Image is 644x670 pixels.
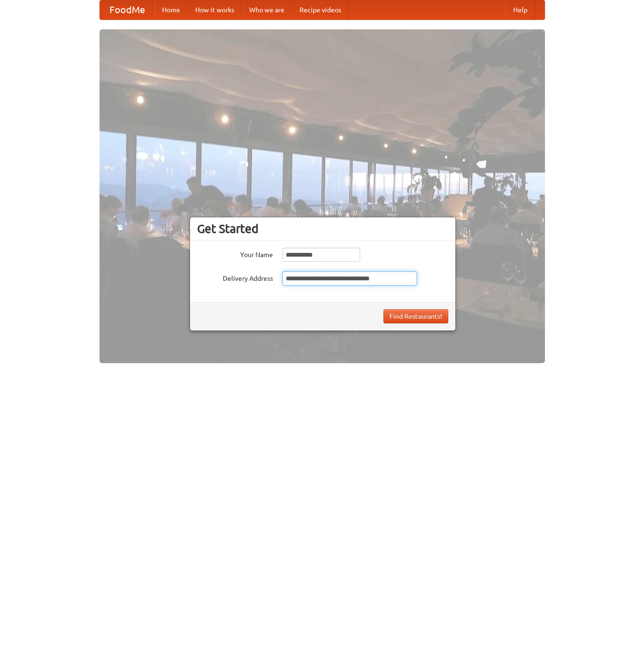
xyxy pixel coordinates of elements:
button: Find Restaurants! [383,309,448,323]
label: Delivery Address [197,271,273,283]
a: Home [154,0,188,19]
a: Recipe videos [292,0,349,19]
label: Your Name [197,248,273,259]
a: FoodMe [100,0,154,19]
h3: Get Started [197,222,448,236]
a: Who we are [242,0,292,19]
a: How it works [188,0,242,19]
a: Help [506,0,535,19]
